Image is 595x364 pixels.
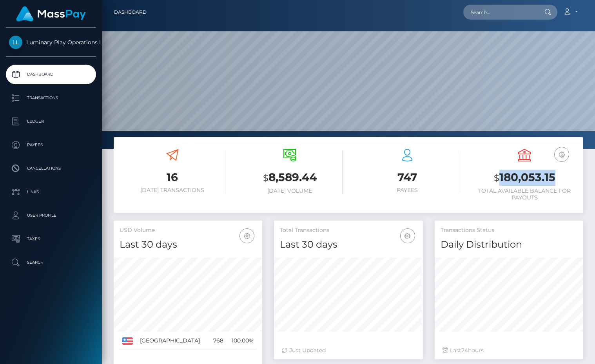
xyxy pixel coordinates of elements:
small: $ [494,172,499,183]
img: Luminary Play Operations Limited [9,36,22,49]
h3: 16 [120,170,225,185]
a: Links [6,182,96,202]
h3: 180,053.15 [472,170,578,186]
h3: 747 [354,170,460,185]
a: Ledger [6,112,96,131]
p: User Profile [9,210,93,221]
h6: [DATE] Volume [237,188,343,194]
h5: USD Volume [120,226,256,234]
td: [GEOGRAPHIC_DATA] [137,332,209,350]
p: Ledger [9,116,93,127]
span: Luminary Play Operations Limited [6,39,96,46]
p: Transactions [9,92,93,104]
span: 24 [461,347,468,354]
h5: Transactions Status [441,226,577,234]
p: Taxes [9,233,93,245]
p: Dashboard [9,69,93,80]
div: Just Updated [282,346,415,355]
a: Dashboard [114,4,147,20]
h5: Total Transactions [280,226,417,234]
p: Search [9,257,93,268]
p: Cancellations [9,163,93,174]
a: Search [6,253,96,272]
h3: 8,589.44 [237,170,343,186]
div: Last hours [443,346,575,355]
p: Links [9,186,93,198]
h4: Last 30 days [120,238,256,252]
a: Transactions [6,88,96,108]
h6: Payees [354,187,460,194]
input: Search... [463,5,537,20]
a: Payees [6,135,96,155]
h4: Daily Distribution [441,238,577,252]
a: Taxes [6,229,96,249]
a: Dashboard [6,65,96,84]
h6: [DATE] Transactions [120,187,225,194]
a: User Profile [6,206,96,225]
td: 100.00% [226,332,256,350]
h4: Last 30 days [280,238,417,252]
img: US.png [122,337,133,344]
td: 768 [209,332,226,350]
p: Payees [9,139,93,151]
a: Cancellations [6,159,96,178]
small: $ [263,172,268,183]
h6: Total Available Balance for Payouts [472,188,578,201]
img: MassPay Logo [16,6,86,22]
